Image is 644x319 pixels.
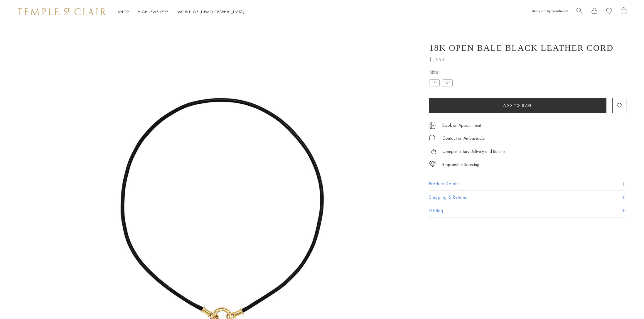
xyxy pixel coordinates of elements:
[429,204,626,217] button: Gifting
[442,79,453,87] label: 32"
[532,8,568,13] a: Book an Appointment
[442,148,505,155] p: Complimentary Delivery and Returns
[429,79,440,87] label: 18"
[429,161,436,167] img: icon_sourcing.svg
[621,7,626,16] a: Open Shopping Bag
[429,56,444,63] span: $1,950
[177,9,245,14] a: World of [DEMOGRAPHIC_DATA]World of [DEMOGRAPHIC_DATA]
[429,177,626,190] button: Product Details
[118,9,129,14] a: ShopShop
[138,9,168,14] a: High JewelleryHigh Jewellery
[503,103,532,108] span: Add to bag
[442,122,481,129] a: Book an Appointment
[429,67,455,77] span: Size:
[429,191,626,204] button: Shipping & Returns
[429,135,435,141] img: MessageIcon-01_2.svg
[442,135,485,142] div: Contact an Ambassador
[429,43,613,53] h1: 18K Open Bale Black Leather Cord
[442,161,479,168] div: Responsible Sourcing
[606,7,612,16] a: View Wishlist
[429,98,606,113] button: Add to bag
[429,122,436,129] img: icon_appointment.svg
[18,8,106,15] img: Temple St. Clair
[118,8,245,16] nav: Main navigation
[576,7,583,16] a: Search
[429,148,436,155] img: icon_delivery.svg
